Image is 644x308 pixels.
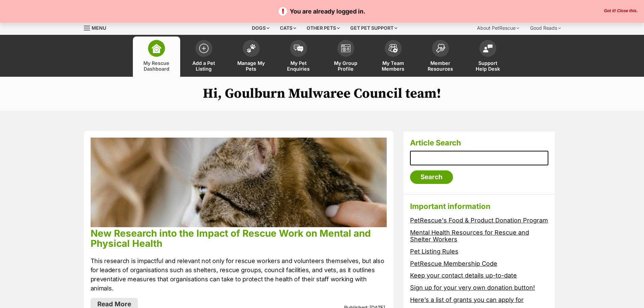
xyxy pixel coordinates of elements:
div: About PetRescue [472,21,524,35]
span: Menu [92,25,106,31]
a: Manage My Pets [228,37,275,77]
a: PetRescue's Food & Product Donation Program [410,217,548,224]
div: Other pets [302,21,344,35]
a: Keep your contact details up-to-date [410,272,517,279]
a: Here’s a list of grants you can apply for [410,296,524,303]
a: Menu [84,21,111,33]
a: My Group Profile [322,37,369,77]
span: Manage My Pets [236,60,266,72]
img: manage-my-pets-icon-02211641906a0b7f246fdf0571729dbe1e7629f14944591b6c1af311fb30b64b.svg [246,44,256,53]
span: My Pet Enquiries [283,60,314,72]
img: add-pet-listing-icon-0afa8454b4691262ce3f59096e99ab1cd57d4a30225e0717b998d2c9b9846f56.svg [199,44,209,53]
div: Good Reads [525,21,566,35]
span: My Group Profile [331,60,361,72]
span: My Rescue Dashboard [141,60,172,72]
a: Add a Pet Listing [180,37,228,77]
span: My Team Members [378,60,408,72]
a: My Pet Enquiries [275,37,322,77]
img: pet-enquiries-icon-7e3ad2cf08bfb03b45e93fb7055b45f3efa6380592205ae92323e6603595dc1f.svg [294,45,303,52]
span: Member Resources [425,60,456,72]
div: Cats [275,21,301,35]
span: Support Help Desk [473,60,503,72]
div: Get pet support [345,21,402,35]
img: team-members-icon-5396bd8760b3fe7c0b43da4ab00e1e3bb1a5d9ba89233759b79545d2d3fc5d0d.svg [388,44,398,53]
a: Pet Listing Rules [410,248,458,255]
a: PetRescue Membership Code [410,260,497,267]
a: Sign up for your very own donation button! [410,284,535,291]
a: Mental Health Resources for Rescue and Shelter Workers [410,229,529,243]
a: Support Help Desk [464,37,511,77]
span: Add a Pet Listing [189,60,219,72]
img: phpu68lcuz3p4idnkqkn.jpg [91,138,387,227]
input: Search [410,170,453,184]
h3: Article Search [410,138,548,147]
a: Member Resources [417,37,464,77]
img: member-resources-icon-8e73f808a243e03378d46382f2149f9095a855e16c252ad45f914b54edf8863c.svg [436,44,445,53]
img: group-profile-icon-3fa3cf56718a62981997c0bc7e787c4b2cf8bcc04b72c1350f741eb67cf2f40e.svg [341,44,351,52]
a: My Rescue Dashboard [133,37,180,77]
a: New Research into the Impact of Rescue Work on Mental and Physical Health [91,228,371,249]
a: My Team Members [369,37,417,77]
h3: Important information [410,202,548,211]
img: dashboard-icon-eb2f2d2d3e046f16d808141f083e7271f6b2e854fb5c12c21221c1fb7104beca.svg [152,44,161,53]
img: help-desk-icon-fdf02630f3aa405de69fd3d07c3f3aa587a6932b1a1747fa1d2bba05be0121f9.svg [483,44,493,52]
div: Dogs [247,21,274,35]
p: This research is impactful and relevant not only for rescue workers and volunteers themselves, bu... [91,256,387,293]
